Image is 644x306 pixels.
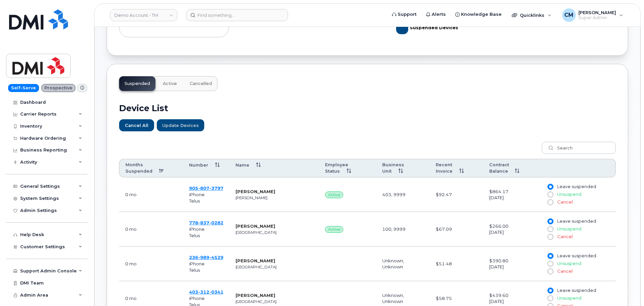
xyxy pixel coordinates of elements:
span: 312 [198,289,209,295]
input: Cancel [547,269,553,274]
span: 905 [189,185,223,191]
span: 403 [189,289,223,295]
input: Unsuspend [547,261,553,266]
a: Knowledge Base [451,8,506,21]
div: [DATE] [489,229,535,235]
small: [GEOGRAPHIC_DATA] [236,299,277,304]
td: $67.09 [430,212,483,247]
span: Cancel [557,200,573,205]
input: Leave suspended [547,288,553,293]
span: iPhone [189,296,205,301]
div: [DATE] [489,264,535,270]
div: Cecil Martin [558,8,628,22]
span: Leave suspended [557,219,596,224]
strong: [PERSON_NAME] [236,189,275,194]
span: Cancel [557,269,573,274]
span: Cancel All [125,122,148,129]
span: Active [325,226,343,233]
td: 100, 9999 [376,212,430,247]
input: Find something... [186,9,288,21]
span: iPhone [189,226,205,232]
span: Unsuspend [557,296,581,301]
input: Leave suspended [547,184,553,189]
input: Cancel [547,200,553,205]
input: Unsuspend [547,226,553,232]
span: Alerts [432,11,446,18]
td: $266.00 [483,212,541,247]
div: Quicklinks [507,8,556,22]
span: Cancelled [190,81,212,86]
div: [DATE] [489,298,535,305]
td: 0 mo [119,177,183,212]
span: 236 [189,255,223,260]
th: Name: activate to sort column ascending [229,159,319,178]
small: [GEOGRAPHIC_DATA] [236,265,277,269]
div: [DATE] [489,194,535,201]
h2: Device List [119,103,616,113]
td: Unknown, Unknown [376,247,430,281]
input: Unsuspend [547,192,553,197]
th: Number: activate to sort column ascending [183,159,229,178]
input: Leave suspended [547,253,553,259]
g: Legend [396,19,459,37]
span: Leave suspended [557,253,596,258]
td: 0 mo [119,247,183,281]
span: 807 [198,185,209,191]
span: Super Admin [578,15,616,20]
button: Update Devices [157,119,204,131]
a: 7788370282 [189,220,223,225]
span: Unsuspend [557,192,581,197]
th: Contract Balance: activate to sort column ascending [483,159,541,178]
th: Employee Status: activate to sort column ascending [319,159,376,178]
span: Leave suspended [557,288,596,293]
input: Leave suspended [547,219,553,224]
span: Leave suspended [557,184,596,189]
span: Active [325,191,343,198]
span: 0282 [209,220,223,225]
span: [PERSON_NAME] [578,10,616,15]
strong: [PERSON_NAME] [236,223,275,229]
span: CM [564,11,573,19]
span: Update Devices [162,122,199,129]
th: Business Unit: activate to sort column ascending [376,159,430,178]
a: Demo Account - TM [110,9,177,21]
span: 4529 [209,255,223,260]
span: 0341 [209,289,223,295]
input: Search [542,142,616,154]
td: 0 mo [119,212,183,247]
th: Months Suspended: activate to sort column descending [119,159,183,178]
span: Telus [189,233,200,238]
span: Cancel [557,234,573,239]
td: $92.47 [430,177,483,212]
a: 4033120341 [189,289,223,295]
strong: [PERSON_NAME] [236,258,275,263]
span: 837 [198,220,209,225]
span: Telus [189,198,200,204]
button: Cancel All [119,119,154,131]
td: 403, 9999 [376,177,430,212]
span: iPhone [189,192,205,197]
span: Unsuspend [557,226,581,231]
td: $864.17 [483,177,541,212]
th: Recent Invoice: activate to sort column ascending [430,159,483,178]
span: 778 [189,220,223,225]
small: [GEOGRAPHIC_DATA] [236,230,277,235]
g: Suspended Devices [396,19,459,37]
a: Alerts [421,8,451,21]
input: Unsuspend [547,296,553,301]
span: 3797 [209,185,223,191]
span: Quicklinks [520,12,544,18]
a: 2369894529 [189,255,223,260]
iframe: Messenger Launcher [615,277,639,301]
span: Support [398,11,417,18]
a: Support [387,8,421,21]
span: iPhone [189,261,205,266]
small: [PERSON_NAME] [236,195,267,200]
span: Knowledge Base [461,11,502,18]
span: Active [163,81,177,86]
strong: [PERSON_NAME] [236,293,275,298]
span: 989 [198,255,209,260]
td: $51.48 [430,247,483,281]
span: Unsuspend [557,261,581,266]
input: Cancel [547,234,553,239]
